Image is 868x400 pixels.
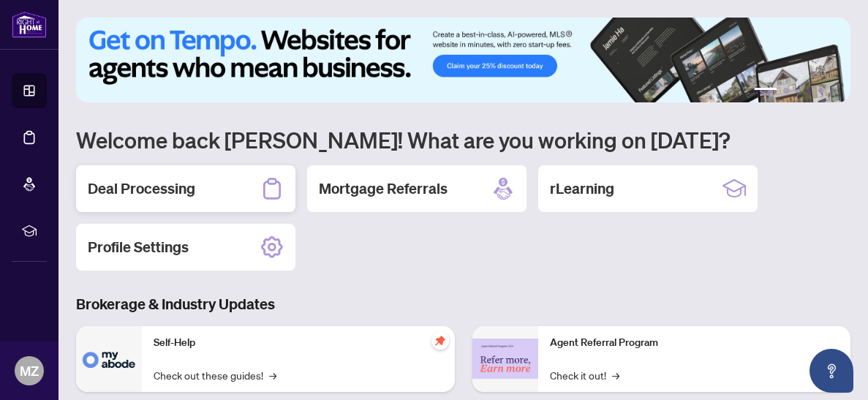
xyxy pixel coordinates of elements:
[88,237,189,257] h2: Profile Settings
[807,88,812,94] button: 4
[550,335,839,351] p: Agent Referral Program
[612,367,619,383] span: →
[76,326,142,392] img: Self-Help
[795,88,801,94] button: 3
[550,367,619,383] a: Check it out!→
[154,335,443,351] p: Self-Help
[76,18,850,102] img: Slide 0
[754,88,777,94] button: 1
[319,178,448,199] h2: Mortgage Referrals
[830,88,836,94] button: 6
[154,367,276,383] a: Check out these guides!→
[269,367,276,383] span: →
[76,126,850,154] h1: Welcome back [PERSON_NAME]! What are you working on [DATE]?
[472,339,538,379] img: Agent Referral Program
[550,178,614,199] h2: rLearning
[20,361,39,381] span: MZ
[12,11,47,38] img: logo
[818,88,824,94] button: 5
[431,332,449,350] span: pushpin
[783,88,789,94] button: 2
[76,294,850,314] h3: Brokerage & Industry Updates
[809,349,853,393] button: Open asap
[88,178,195,199] h2: Deal Processing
